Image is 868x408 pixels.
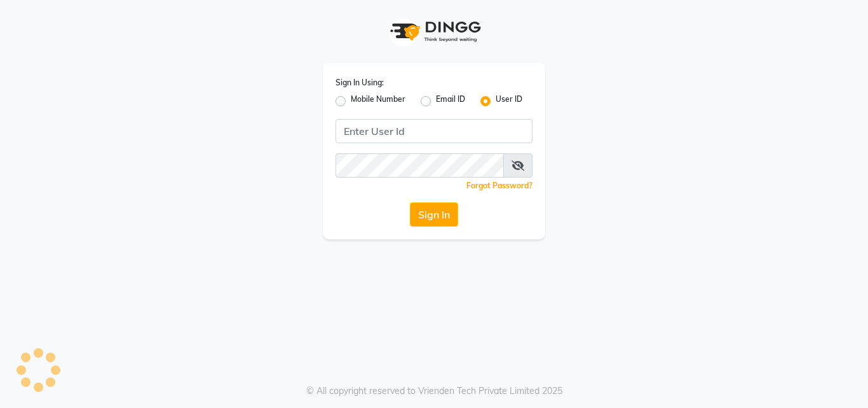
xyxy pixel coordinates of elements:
button: Sign In [410,202,458,227]
label: Mobile Number [351,94,405,109]
label: User ID [496,94,522,109]
input: Username [336,153,504,178]
input: Username [336,119,532,143]
label: Email ID [436,94,465,109]
label: Sign In Using: [336,77,384,88]
a: Forgot Password? [466,181,532,190]
img: logo1.svg [383,13,485,50]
